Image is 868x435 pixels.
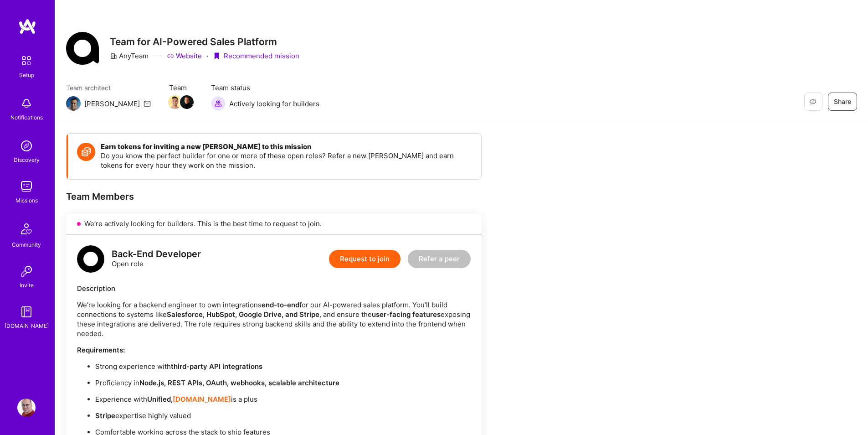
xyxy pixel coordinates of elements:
[144,100,151,107] i: icon Mail
[19,70,34,80] div: Setup
[167,310,319,319] strong: Salesforce, HubSpot, Google Drive, and Stripe
[213,52,220,60] i: icon PurpleRibbon
[17,51,36,70] img: setup
[809,98,817,105] i: icon EyeClosed
[173,395,231,404] a: [DOMAIN_NAME]
[95,394,471,404] p: Experience with is a plus
[169,94,181,110] a: Team Member Avatar
[20,280,34,290] div: Invite
[66,191,482,202] div: Team Members
[17,137,36,155] img: discovery
[112,249,201,269] div: Open role
[139,378,339,387] strong: Node.js, REST APIs, OAuth, webhooks, scalable architecture
[17,262,36,280] img: Invite
[95,362,471,371] p: Strong experience with
[147,395,173,404] strong: Unified,
[110,36,299,47] h3: Team for AI-Powered Sales Platform
[15,218,37,240] img: Community
[211,96,226,111] img: Actively looking for builders
[66,213,482,234] div: We’re actively looking for builders. This is the best time to request to join.
[77,245,104,273] img: logo
[171,362,262,371] strong: third-party API integrations
[17,94,36,113] img: bell
[17,177,36,196] img: teamwork
[110,52,117,60] i: icon CompanyGray
[262,300,299,309] strong: end-to-end
[17,303,36,321] img: guide book
[95,411,471,420] p: expertise highly valued
[15,196,38,205] div: Missions
[77,346,125,354] strong: Requirements:
[167,51,202,61] a: Website
[211,83,319,93] span: Team status
[408,250,471,268] button: Refer a peer
[95,411,115,420] strong: Stripe
[66,32,99,65] img: Company Logo
[66,96,81,111] img: Team Architect
[12,240,41,249] div: Community
[229,99,319,109] span: Actively looking for builders
[77,300,471,338] p: We’re looking for a backend engineer to own integrations for our AI-powered sales platform. You’l...
[5,321,49,331] div: [DOMAIN_NAME]
[169,83,193,93] span: Team
[828,93,857,111] button: Share
[77,143,95,161] img: Token icon
[18,18,36,35] img: logo
[15,399,38,417] a: User Avatar
[834,97,851,106] span: Share
[101,143,472,151] h4: Earn tokens for inviting a new [PERSON_NAME] to this mission
[213,51,299,61] div: Recommended mission
[10,113,43,122] div: Notifications
[95,378,471,388] p: Proficiency in
[17,399,36,417] img: User Avatar
[180,95,194,109] img: Team Member Avatar
[84,99,140,109] div: [PERSON_NAME]
[206,51,208,61] div: ·
[181,94,193,110] a: Team Member Avatar
[66,83,151,93] span: Team architect
[110,51,149,61] div: AnyTeam
[168,95,182,109] img: Team Member Avatar
[329,250,401,268] button: Request to join
[101,151,472,170] p: Do you know the perfect builder for one or more of these open roles? Refer a new [PERSON_NAME] an...
[112,249,201,259] div: Back-End Developer
[14,155,40,165] div: Discovery
[77,284,471,293] div: Description
[372,310,441,319] strong: user-facing features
